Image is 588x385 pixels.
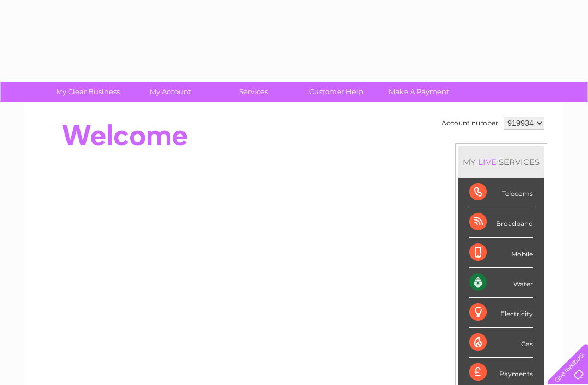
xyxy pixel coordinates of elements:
[469,207,533,237] div: Broadband
[374,82,464,102] a: Make A Payment
[291,82,381,102] a: Customer Help
[469,298,533,328] div: Electricity
[126,82,216,102] a: My Account
[476,157,499,167] div: LIVE
[469,178,533,207] div: Telecoms
[469,268,533,298] div: Water
[43,82,133,102] a: My Clear Business
[209,82,298,102] a: Services
[458,146,544,178] div: MY SERVICES
[469,238,533,268] div: Mobile
[439,114,501,132] td: Account number
[469,328,533,358] div: Gas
